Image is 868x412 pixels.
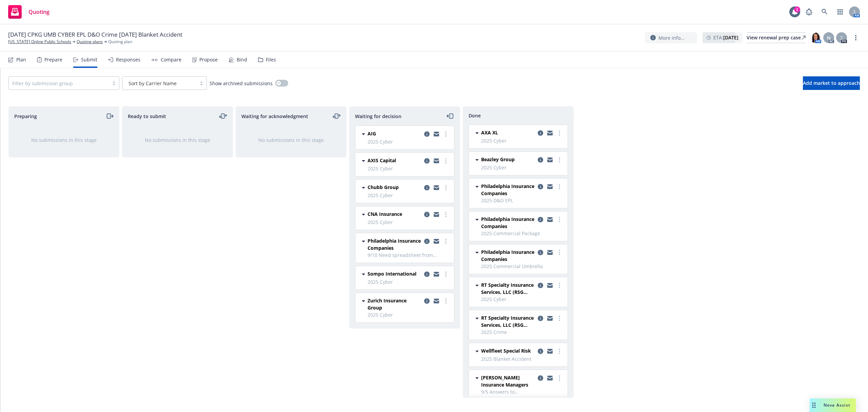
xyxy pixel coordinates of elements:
[536,156,545,164] a: copy logging email
[81,57,97,62] div: Submit
[645,32,697,43] button: More info...
[481,197,564,204] span: 2025 D&O EPL
[210,80,273,87] span: Show archived submissions
[442,270,450,278] a: more
[266,57,276,62] div: Files
[247,136,335,144] div: No submissions in this stage
[481,263,564,270] span: 2025 Commercial Umbrella
[5,2,52,21] a: Quoting
[442,130,450,138] a: more
[432,210,440,219] a: copy logging email
[555,183,564,191] a: more
[423,297,431,305] a: copy logging email
[446,112,454,120] a: moveLeft
[481,347,531,354] span: Wellfleet Special Risk
[105,112,114,120] a: moveRight
[810,398,818,412] div: Drag to move
[423,210,431,219] a: copy logging email
[546,347,554,355] a: copy logging email
[432,130,440,138] a: copy logging email
[368,138,450,145] span: 2025 Cyber
[546,156,554,164] a: copy logging email
[432,270,440,278] a: copy logging email
[747,33,806,43] div: View renewal prep case
[536,216,545,224] a: copy logging email
[8,39,71,45] a: [US_STATE] Online Public Schools
[8,31,182,39] span: [DATE] CPKG UMB CYBER EPL D&O Crime [DATE] Blanket Accident
[368,184,399,191] span: Chubb Group
[237,57,247,62] div: Bind
[481,216,535,230] span: Philadelphia Insurance Companies
[481,248,535,263] span: Philadelphia Insurance Companies
[546,314,554,322] a: copy logging email
[432,237,440,245] a: copy logging email
[432,297,440,305] a: copy logging email
[555,216,564,224] a: more
[555,156,564,164] a: more
[555,347,564,355] a: more
[536,248,545,257] a: copy logging email
[77,39,103,45] a: Quoting plans
[161,57,181,62] div: Compare
[241,113,308,120] span: Waiting for acknowledgment
[368,311,450,318] span: 2025 Cyber
[368,270,416,277] span: Sompo International
[368,251,450,259] span: 9/10 Need spreadsheet from [PERSON_NAME] - 2025 Blanket Accident
[555,248,564,257] a: more
[129,80,177,87] span: Sort by Carrier Name
[747,32,806,43] a: View renewal prep case
[803,76,860,90] button: Add market to approach
[546,248,554,257] a: copy logging email
[355,113,401,120] span: Waiting for decision
[442,237,450,245] a: more
[423,184,431,192] a: copy logging email
[546,281,554,289] a: copy logging email
[555,281,564,289] a: more
[432,184,440,192] a: copy logging email
[133,136,222,144] div: No submissions in this stage
[108,39,132,45] span: Quoting plan
[481,314,535,329] span: RT Specialty Insurance Services, LLC (RSG Specialty, LLC)
[442,184,450,192] a: more
[14,113,37,120] span: Preparing
[481,230,564,237] span: 2025 Commercial Package
[810,32,821,43] img: photo
[219,112,227,120] a: moveLeftRight
[128,113,166,120] span: Ready to submit
[481,388,564,395] span: 9/5 Answers to Tynisa@[PERSON_NAME] - 2025 D&O EPL
[818,5,831,19] a: Search
[442,297,450,305] a: more
[368,237,421,251] span: Philadelphia Insurance Companies
[199,57,218,62] div: Propose
[442,157,450,165] a: more
[481,156,515,163] span: Beazley Group
[469,112,481,119] span: Done
[713,34,738,41] span: ETA :
[803,80,860,86] span: Add market to approach
[536,281,545,289] a: copy logging email
[723,34,738,41] strong: [DATE]
[833,5,847,19] a: Switch app
[16,57,26,62] div: Plan
[555,129,564,137] a: more
[423,130,431,138] a: copy logging email
[546,216,554,224] a: copy logging email
[536,374,545,382] a: copy logging email
[481,329,564,336] span: 2025 Crime
[481,137,564,144] span: 2025 Cyber
[536,314,545,322] a: copy logging email
[481,129,498,136] span: AXA XL
[28,9,50,15] span: Quoting
[442,210,450,219] a: more
[368,165,450,172] span: 2025 Cyber
[368,278,450,285] span: 2025 Cyber
[481,374,535,388] span: [PERSON_NAME] Insurance Managers
[116,57,140,62] div: Responses
[368,210,402,218] span: CNA Insurance
[44,57,62,62] div: Prepare
[536,183,545,191] a: copy logging email
[432,157,440,165] a: copy logging email
[555,374,564,382] a: more
[126,80,193,87] span: Sort by Carrier Name
[20,136,108,144] div: No submissions in this stage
